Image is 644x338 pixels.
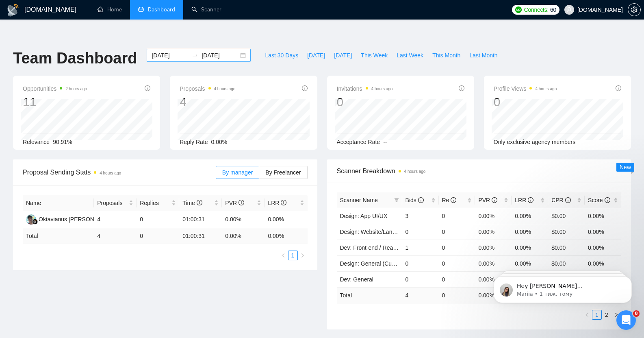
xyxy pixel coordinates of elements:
span: info-circle [616,85,621,91]
img: gigradar-bm.png [32,219,38,225]
span: -- [383,139,387,145]
td: Total [23,228,94,244]
span: user [566,7,572,13]
span: Scanner Name [340,197,378,203]
span: filter [392,194,401,206]
td: 4 [402,287,439,303]
img: OO [26,214,36,225]
td: 0 [439,240,475,255]
td: 0.00% [585,255,621,271]
span: info-circle [565,197,571,203]
button: Last Month [465,49,502,62]
span: Proposal Sending Stats [23,167,216,177]
span: [DATE] [307,51,325,60]
span: setting [628,7,640,13]
button: Last 30 Days [260,49,303,62]
span: Proposals [97,198,127,207]
a: 1 [288,251,297,260]
td: 0.00% [475,255,512,271]
span: Score [588,197,610,203]
div: 4 [180,94,235,110]
span: 90.91% [53,139,72,145]
button: right [298,251,308,260]
a: homeHome [98,6,122,13]
span: Re [442,197,457,203]
span: Reply Rate [180,139,208,145]
td: $0.00 [548,255,585,271]
span: swap-right [192,52,198,59]
div: 0 [337,94,393,110]
span: info-circle [281,200,286,205]
span: Relevance [23,139,50,145]
img: logo [7,4,20,17]
td: 0.00% [512,224,548,240]
a: searchScanner [191,6,221,13]
span: filter [394,198,399,203]
td: 0.00% [222,211,265,228]
td: 0.00% [475,240,512,255]
td: 0 [439,208,475,224]
span: left [281,253,286,258]
iframe: Intercom live chat [616,310,636,330]
iframe: Intercom notifications повідомлення [481,259,644,316]
span: info-circle [492,197,497,203]
button: This Month [428,49,465,62]
li: Previous Page [278,251,288,260]
td: Total [337,287,402,303]
td: 0 [402,271,439,287]
span: LRR [268,200,286,206]
button: [DATE] [303,49,330,62]
td: 0 [439,271,475,287]
time: 4 hours ago [100,171,121,175]
span: Dashboard [148,6,175,13]
div: 11 [23,94,87,110]
a: Design: General (Custom) [340,260,406,267]
span: 60 [550,5,556,14]
span: dashboard [138,7,144,12]
span: info-circle [605,197,610,203]
time: 2 hours ago [65,87,87,91]
span: PVR [225,200,244,206]
a: Dev: Front-end / React / Next.js / WebGL / GSAP [340,244,464,251]
td: 01:00:31 [179,228,222,244]
td: 0 [402,255,439,271]
span: Last Week [397,51,423,60]
span: Time [182,200,202,206]
td: 0.00% [585,240,621,255]
td: 0.00% [265,211,307,228]
h1: Team Dashboard [13,49,137,68]
td: 01:00:31 [179,211,222,228]
span: right [300,253,305,258]
time: 4 hours ago [404,169,426,174]
button: setting [628,3,641,16]
span: Only exclusive agency members [494,139,576,145]
span: Invitations [337,84,393,94]
time: 4 hours ago [371,87,393,91]
span: This Month [432,51,460,60]
td: 0.00% [512,255,548,271]
span: 8 [633,310,640,317]
th: Proposals [94,195,137,211]
span: Bids [405,197,424,203]
td: 0.00% [585,224,621,240]
button: Last Week [392,49,428,62]
span: Opportunities [23,84,87,94]
span: 0.00% [211,139,228,145]
td: 0 [402,224,439,240]
span: Last Month [469,51,497,60]
td: 0.00% [475,271,512,287]
button: This Week [356,49,392,62]
span: By manager [222,169,253,176]
span: info-circle [197,200,202,205]
span: info-circle [145,85,150,91]
span: By Freelancer [265,169,301,176]
th: Replies [137,195,179,211]
span: Profile Views [494,84,557,94]
span: info-circle [459,85,464,91]
span: info-circle [418,197,424,203]
td: 0 [439,255,475,271]
span: Replies [140,198,170,207]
